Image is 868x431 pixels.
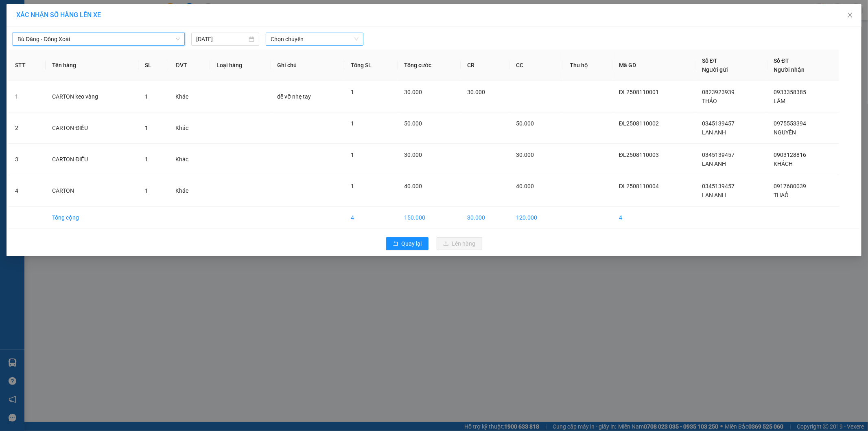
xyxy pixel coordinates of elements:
[351,120,354,127] span: 1
[774,89,807,95] span: 0933358385
[509,50,563,81] th: CC
[774,192,789,198] span: THAỎ
[774,57,789,64] span: Số ĐT
[839,4,861,27] button: Close
[702,152,735,158] span: 0345139457
[402,239,422,248] span: Quay lại
[774,98,786,104] span: LÂM
[516,120,534,127] span: 50.000
[344,50,397,81] th: Tổng SL
[9,175,46,207] td: 4
[702,129,726,136] span: LAN ANH
[774,161,793,167] span: KHÁCH
[516,152,534,158] span: 30.000
[509,207,563,229] td: 120.000
[702,161,726,167] span: LAN ANH
[138,50,169,81] th: SL
[774,120,807,127] span: 0975553394
[46,112,138,144] td: CARTON ĐIỀU
[386,237,429,250] button: rollbackQuay lại
[145,93,148,100] span: 1
[461,50,509,81] th: CR
[46,175,138,207] td: CARTON
[467,89,485,95] span: 30.000
[461,207,509,229] td: 30.000
[351,183,354,189] span: 1
[619,120,659,127] span: ĐL2508110002
[774,152,807,158] span: 0903128816
[145,156,148,163] span: 1
[9,50,46,81] th: STT
[774,129,796,136] span: NGUYÊN
[774,66,805,73] span: Người nhận
[404,120,422,127] span: 50.000
[398,50,461,81] th: Tổng cước
[702,89,735,95] span: 0823923939
[404,89,422,95] span: 30.000
[169,81,210,112] td: Khác
[16,11,101,19] span: XÁC NHẬN SỐ HÀNG LÊN XE
[619,152,659,158] span: ĐL2508110003
[145,125,148,131] span: 1
[404,152,422,158] span: 30.000
[169,112,210,144] td: Khác
[46,144,138,175] td: CARTON ĐIỀU
[210,50,271,81] th: Loại hàng
[847,12,853,18] span: close
[271,50,345,81] th: Ghi chú
[774,183,807,189] span: 0917680039
[702,57,717,64] span: Số ĐT
[145,187,148,194] span: 1
[619,183,659,189] span: ĐL2508110004
[702,66,728,73] span: Người gửi
[563,50,612,81] th: Thu hộ
[351,89,354,95] span: 1
[169,175,210,207] td: Khác
[278,93,311,100] span: dễ vỡ nhẹ tay
[702,183,735,189] span: 0345139457
[393,241,398,247] span: rollback
[702,98,717,104] span: THẢO
[196,35,247,44] input: 11/08/2025
[619,89,659,95] span: ĐL2508110001
[702,120,735,127] span: 0345139457
[516,183,534,189] span: 40.000
[169,144,210,175] td: Khác
[344,207,397,229] td: 4
[398,207,461,229] td: 150.000
[404,183,422,189] span: 40.000
[9,81,46,112] td: 1
[9,112,46,144] td: 2
[9,144,46,175] td: 3
[271,33,359,45] span: Chọn chuyến
[46,207,138,229] td: Tổng cộng
[46,81,138,112] td: CARTON keo vàng
[702,192,726,198] span: LAN ANH
[169,50,210,81] th: ĐVT
[17,33,180,45] span: Bù Đăng - Đồng Xoài
[612,207,696,229] td: 4
[351,152,354,158] span: 1
[46,50,138,81] th: Tên hàng
[437,237,482,250] button: uploadLên hàng
[612,50,696,81] th: Mã GD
